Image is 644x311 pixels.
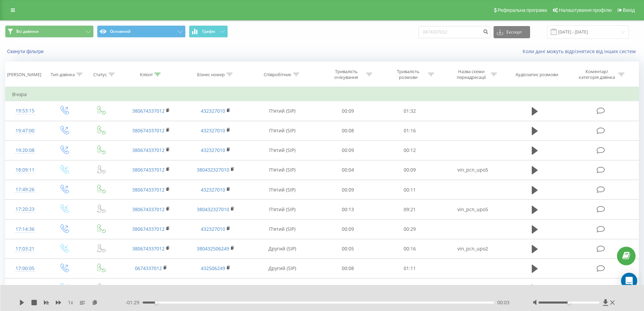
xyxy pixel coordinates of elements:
[132,108,165,114] a: 380674337012
[559,7,612,13] span: Налаштування профілю
[419,26,490,38] input: Пошук за номером
[51,72,75,77] div: Тип дзвінка
[317,140,379,160] td: 00:09
[317,160,379,180] td: 00:04
[12,144,38,157] div: 19:20:08
[12,104,38,117] div: 19:53:15
[68,299,73,306] span: 1 x
[317,219,379,239] td: 00:09
[317,180,379,200] td: 00:09
[201,226,225,232] a: 432327010
[248,259,317,278] td: Другий (SIP)
[201,108,225,114] a: 432327010
[248,140,317,160] td: П'ятий (SIP)
[248,101,317,121] td: П'ятий (SIP)
[189,25,228,38] button: Графік
[5,48,47,54] button: Скинути фільтри
[317,121,379,140] td: 00:08
[135,265,162,271] a: 0674337012
[197,166,229,173] a: 380432327010
[621,273,637,289] div: Open Intercom Messenger
[12,183,38,196] div: 17:49:26
[379,219,441,239] td: 00:29
[7,72,41,77] div: [PERSON_NAME]
[201,186,225,193] a: 432327010
[497,299,509,306] span: 00:03
[568,301,570,304] div: Accessibility label
[379,101,441,121] td: 01:32
[248,219,317,239] td: П'ятий (SIP)
[201,147,225,153] a: 432327010
[248,279,317,298] td: П'ятий (SIP)
[264,72,291,77] div: Співробітник
[155,301,158,304] div: Accessibility label
[498,7,547,13] span: Реферальна програма
[197,245,229,252] a: 380432506249
[440,160,505,180] td: vin_pcn_upo5
[390,69,426,80] div: Тривалість розмови
[248,160,317,180] td: П'ятий (SIP)
[197,206,229,213] a: 380432327010
[248,239,317,259] td: Другий (SIP)
[132,127,165,134] a: 380674337012
[379,160,441,180] td: 00:09
[12,124,38,137] div: 19:47:00
[132,226,165,232] a: 380674337012
[132,245,165,252] a: 380674337012
[12,223,38,236] div: 17:14:36
[379,259,441,278] td: 01:11
[494,26,530,38] button: Експорт
[379,180,441,200] td: 00:11
[440,279,505,298] td: vin_pcn_upo5
[140,72,153,77] div: Клієнт
[12,163,38,177] div: 18:09:11
[93,72,107,77] div: Статус
[97,25,186,38] button: Основний
[317,259,379,278] td: 00:08
[328,69,364,80] div: Тривалість очікування
[197,72,225,77] div: Бізнес номер
[5,88,639,101] td: Вчора
[12,203,38,216] div: 17:20:23
[248,121,317,140] td: П'ятий (SIP)
[379,239,441,259] td: 00:16
[125,299,143,306] span: - 01:29
[248,180,317,200] td: П'ятий (SIP)
[379,121,441,140] td: 01:16
[132,186,165,193] a: 380674337012
[453,69,489,80] div: Назва схеми переадресації
[16,29,39,34] span: Всі дзвінки
[516,72,558,77] div: Аудіозапис розмови
[317,279,379,298] td: 00:04
[12,282,38,295] div: 15:37:12
[201,265,225,271] a: 432506249
[317,239,379,259] td: 00:05
[132,166,165,173] a: 380674337012
[379,279,441,298] td: 00:20
[379,200,441,219] td: 09:21
[248,200,317,219] td: П'ятий (SIP)
[523,48,639,54] a: Коли дані можуть відрізнятися вiд інших систем
[440,239,505,259] td: vin_pcn_upo2
[12,262,38,275] div: 17:00:05
[577,69,617,80] div: Коментар/категорія дзвінка
[317,200,379,219] td: 00:13
[379,140,441,160] td: 00:12
[5,25,94,38] button: Всі дзвінки
[202,29,215,34] span: Графік
[440,200,505,219] td: vin_pcn_upo5
[201,127,225,134] a: 432327010
[132,206,165,213] a: 380674337012
[623,7,635,13] span: Вихід
[317,101,379,121] td: 00:09
[12,242,38,256] div: 17:03:21
[132,147,165,153] a: 380674337012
